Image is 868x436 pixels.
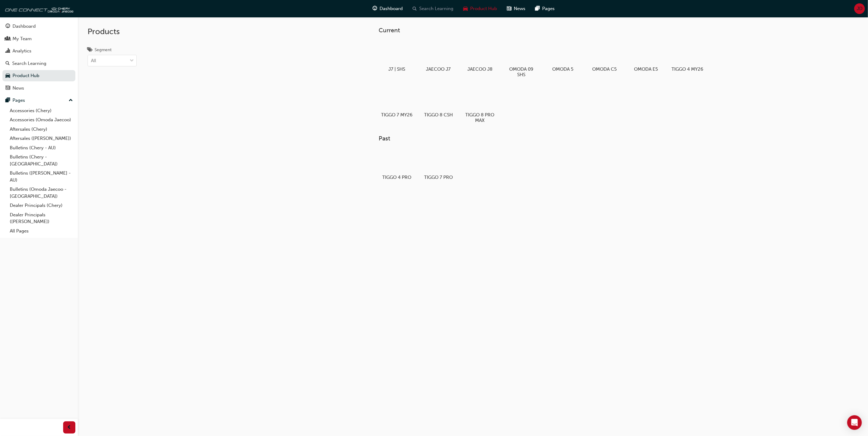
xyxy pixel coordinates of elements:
button: JD [854,3,865,14]
h5: TIGGO 7 PRO [423,175,455,180]
button: DashboardMy TeamAnalyticsSearch LearningProduct HubNews [2,19,75,95]
span: guage-icon [5,24,10,29]
div: Segment [95,47,112,53]
span: pages-icon [5,98,10,103]
a: JAECOO J8 [462,39,498,74]
a: Search Learning [2,58,75,69]
h5: JAECOO J8 [464,66,496,72]
a: Aftersales ([PERSON_NAME]) [7,134,75,143]
a: Bulletins (Omoda Jaecoo - [GEOGRAPHIC_DATA]) [7,185,75,201]
span: Pages [542,5,555,12]
span: people-icon [5,36,10,42]
a: pages-iconPages [531,2,560,15]
a: Bulletins (Chery - [GEOGRAPHIC_DATA]) [7,152,75,168]
a: search-iconSearch Learning [408,2,459,15]
span: prev-icon [67,424,72,431]
a: JAECOO J7 [420,39,457,74]
a: guage-iconDashboard [368,2,408,15]
h3: Current [379,27,725,34]
div: Open Intercom Messenger [847,415,862,430]
div: News [13,85,24,92]
span: Dashboard [380,5,403,12]
a: TIGGO 8 PRO MAX [462,84,498,125]
a: Dealer Principals (Chery) [7,201,75,210]
img: oneconnect [3,2,73,15]
span: search-icon [413,5,417,12]
a: TIGGO 7 PRO [420,147,457,183]
h5: TIGGO 7 MY26 [381,112,413,118]
span: up-icon [69,97,73,105]
span: search-icon [5,61,10,66]
div: Search Learning [12,60,46,67]
a: Dealer Principals ([PERSON_NAME]) [7,210,75,226]
a: J7 | SHS [379,39,415,74]
a: Bulletins (Chery - AU) [7,143,75,153]
a: news-iconNews [502,2,531,15]
h5: J7 | SHS [381,66,413,72]
button: Pages [2,95,75,106]
a: OMODA C5 [586,39,623,74]
a: Analytics [2,45,75,57]
div: Pages [13,97,25,104]
a: TIGGO 4 PRO [379,147,415,183]
span: News [514,5,526,12]
h5: TIGGO 8 PRO MAX [464,112,496,123]
div: Analytics [13,48,31,55]
a: Dashboard [2,21,75,32]
span: pages-icon [535,5,540,12]
h5: TIGGO 8 CSH [423,112,455,118]
h3: Past [379,135,725,142]
a: News [2,83,75,94]
a: TIGGO 7 MY26 [379,84,415,120]
div: My Team [13,35,32,42]
a: TIGGO 4 MY26 [669,39,706,74]
span: down-icon [130,57,134,65]
h5: TIGGO 4 MY26 [672,66,704,72]
a: Product Hub [2,70,75,81]
span: news-icon [507,5,512,12]
a: OMODA 09 SHS [503,39,540,80]
a: Aftersales (Chery) [7,125,75,134]
a: Accessories (Chery) [7,106,75,115]
span: tags-icon [88,48,92,53]
h5: OMODA E5 [630,66,662,72]
span: Product Hub [470,5,497,12]
span: guage-icon [373,5,377,12]
h5: OMODA 09 SHS [506,66,538,77]
a: car-iconProduct Hub [459,2,502,15]
a: My Team [2,33,75,44]
span: chart-icon [5,48,10,54]
span: news-icon [5,86,10,91]
a: Accessories (Omoda Jaecoo) [7,115,75,125]
span: car-icon [463,5,468,12]
h5: JAECOO J7 [423,66,455,72]
a: OMODA 5 [545,39,581,74]
span: Search Learning [420,5,454,12]
h5: OMODA 5 [547,66,579,72]
h2: Products [88,27,137,37]
div: All [91,57,96,64]
span: JD [857,5,863,12]
a: OMODA E5 [628,39,664,74]
h5: OMODA C5 [589,66,621,72]
h5: TIGGO 4 PRO [381,175,413,180]
div: Dashboard [13,23,36,30]
span: car-icon [5,73,10,79]
a: Bulletins ([PERSON_NAME] - AU) [7,168,75,185]
a: All Pages [7,226,75,236]
a: TIGGO 8 CSH [420,84,457,120]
